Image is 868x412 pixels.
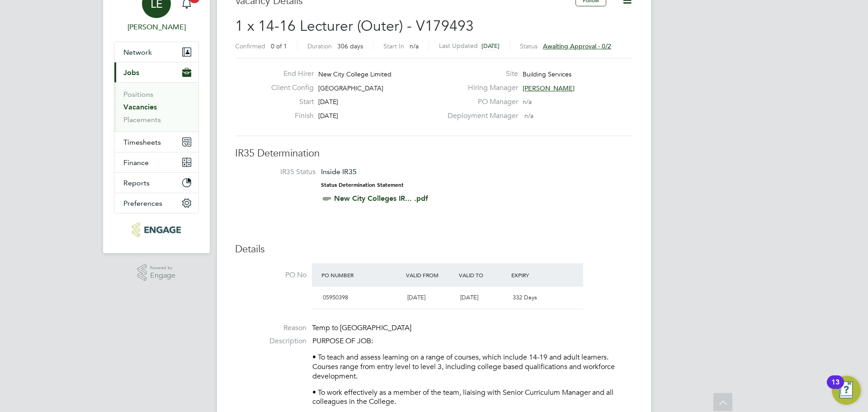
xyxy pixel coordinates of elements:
[312,323,411,332] span: Temp to [GEOGRAPHIC_DATA]
[832,376,861,405] button: Open Resource Center, 13 new notifications
[321,167,357,176] span: Inside IR35
[123,158,149,167] span: Finance
[312,388,633,407] p: • To work effectively as a member of the team, liaising with Senior Curriculum Manager and all co...
[509,267,562,283] div: Expiry
[271,42,287,50] span: 0 of 1
[150,272,175,279] span: Engage
[114,152,198,172] button: Finance
[524,112,533,120] span: n/a
[137,264,176,281] a: Powered byEngage
[337,42,363,50] span: 306 days
[114,132,198,152] button: Timesheets
[831,382,840,394] div: 13
[460,294,478,301] span: [DATE]
[442,83,518,93] label: Hiring Manager
[264,83,314,93] label: Client Config
[307,42,332,50] label: Duration
[439,42,478,50] label: Last Updated
[318,70,392,78] span: New City College Limited
[132,223,180,237] img: huntereducation-logo-retina.png
[334,194,428,203] a: New City Colleges IR... .pdf
[123,199,162,208] span: Preferences
[543,42,611,50] span: Awaiting approval - 0/2
[457,267,509,283] div: Valid To
[123,90,153,99] a: Positions
[520,42,538,50] label: Status
[114,173,198,193] button: Reports
[312,353,633,381] p: • To teach and assess learning on a range of courses, which include 14-19 and adult learners. Cou...
[442,97,518,107] label: PO Manager
[114,193,198,213] button: Preferences
[410,42,419,50] span: n/a
[312,336,633,346] p: PURPOSE OF JOB:
[235,147,633,160] h3: IR35 Determination
[323,294,348,301] span: 05950398
[442,69,518,79] label: Site
[244,167,316,177] label: IR35 Status
[264,97,314,107] label: Start
[114,82,198,132] div: Jobs
[235,42,265,50] label: Confirmed
[264,111,314,121] label: Finish
[318,98,338,106] span: [DATE]
[318,112,338,120] span: [DATE]
[235,243,633,256] h3: Details
[513,294,537,301] span: 332 Days
[114,22,199,33] span: Laurence Elkington
[123,68,139,77] span: Jobs
[123,138,161,147] span: Timesheets
[404,267,457,283] div: Valid From
[114,62,198,82] button: Jobs
[321,182,404,188] strong: Status Determination Statement
[318,84,383,92] span: [GEOGRAPHIC_DATA]
[523,84,575,92] span: [PERSON_NAME]
[235,323,307,333] label: Reason
[442,111,518,121] label: Deployment Manager
[235,336,307,346] label: Description
[235,270,307,280] label: PO No
[123,48,152,57] span: Network
[150,264,175,272] span: Powered by
[114,42,198,62] button: Network
[264,69,314,79] label: End Hirer
[481,42,500,50] span: [DATE]
[123,115,161,124] a: Placements
[319,267,404,283] div: PO Number
[407,294,425,301] span: [DATE]
[523,70,571,78] span: Building Services
[523,98,532,106] span: n/a
[383,42,404,50] label: Start In
[123,103,157,111] a: Vacancies
[123,179,150,187] span: Reports
[235,17,474,35] span: 1 x 14-16 Lecturer (Outer) - V179493
[114,223,199,237] a: Go to home page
